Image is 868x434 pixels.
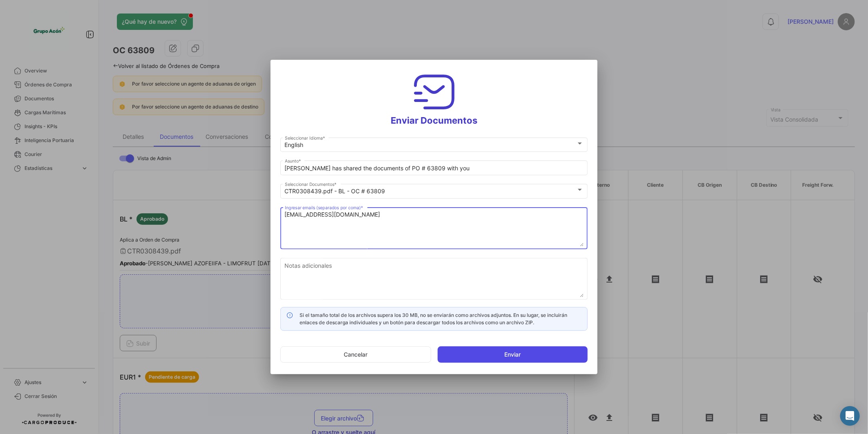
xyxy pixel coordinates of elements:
mat-select-trigger: CTR0308439.pdf - BL - OC # 63809 [285,188,385,194]
button: Enviar [438,346,588,363]
span: Si el tamaño total de los archivos supera los 30 MB, no se enviarán como archivos adjuntos. En su... [300,312,567,325]
button: Cancelar [280,346,431,363]
div: Abrir Intercom Messenger [840,406,860,426]
mat-select-trigger: English [285,141,304,148]
h3: Enviar Documentos [280,70,588,126]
